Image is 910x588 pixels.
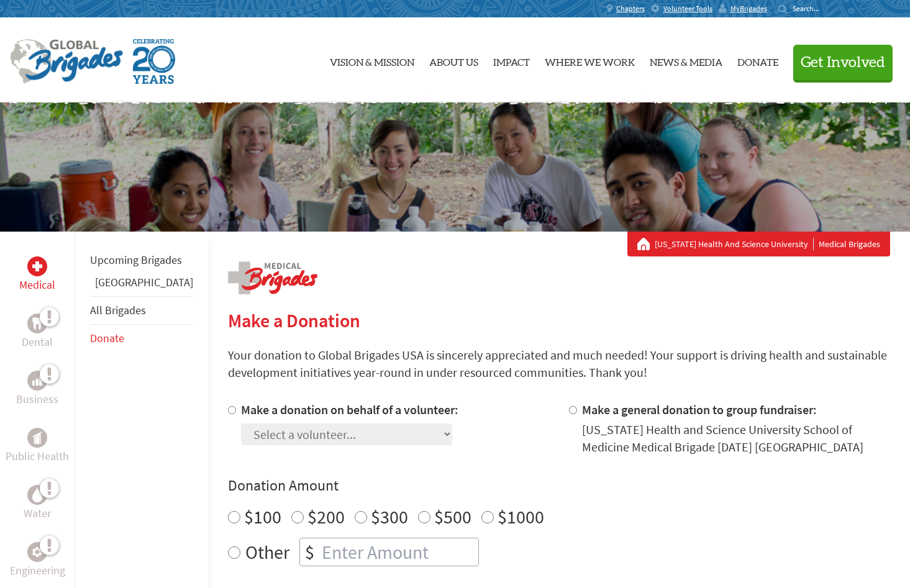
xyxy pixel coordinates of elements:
span: Volunteer Tools [663,4,712,14]
span: MyBrigades [730,4,767,14]
div: [US_STATE] Health and Science University School of Medicine Medical Brigade [DATE] [GEOGRAPHIC_DATA] [582,421,890,456]
a: Impact [493,28,530,93]
img: logo-medical.png [228,261,317,294]
h4: Donation Amount [228,476,890,495]
p: Dental [22,333,53,351]
li: Upcoming Brigades [90,247,193,274]
label: Make a donation on behalf of a volunteer: [241,402,458,417]
a: [GEOGRAPHIC_DATA] [95,275,193,289]
label: Make a general donation to group fundraiser: [582,402,817,417]
a: News & Media [650,28,722,93]
p: Engineering [10,562,65,579]
a: [US_STATE] Health And Science University [655,238,814,250]
img: Medical [32,261,42,271]
p: Public Health [6,448,69,465]
img: Global Brigades Celebrating 20 Years [133,39,175,84]
div: Business [27,371,47,391]
label: $100 [244,505,281,528]
img: Water [32,487,42,502]
div: Dental [27,314,47,333]
a: Vision & Mission [330,28,414,93]
label: Other [245,538,289,566]
input: Enter Amount [319,538,478,566]
div: Engineering [27,542,47,562]
img: Engineering [32,547,42,557]
li: Donate [90,325,193,352]
li: Guatemala [90,274,193,296]
img: Dental [32,317,42,329]
p: Business [16,391,58,408]
div: Water [27,485,47,505]
span: Get Involved [801,55,885,70]
a: MedicalMedical [19,256,55,294]
img: Global Brigades Logo [10,39,123,84]
div: Public Health [27,428,47,448]
div: Medical [27,256,47,276]
div: $ [300,538,319,566]
label: $200 [307,505,345,528]
label: $300 [371,505,408,528]
a: Donate [90,331,124,345]
img: Public Health [32,432,42,444]
div: Medical Brigades [637,238,880,250]
a: BusinessBusiness [16,371,58,408]
label: $500 [434,505,471,528]
h2: Make a Donation [228,309,890,332]
button: Get Involved [793,45,893,80]
a: Public HealthPublic Health [6,428,69,465]
span: Chapters [616,4,645,14]
label: $1000 [498,505,544,528]
p: Your donation to Global Brigades USA is sincerely appreciated and much needed! Your support is dr... [228,346,890,381]
input: Search... [793,4,828,13]
a: EngineeringEngineering [10,542,65,579]
a: Donate [737,28,778,93]
img: Business [32,376,42,386]
a: DentalDental [22,314,53,351]
a: All Brigades [90,303,146,317]
a: About Us [429,28,478,93]
p: Medical [19,276,55,294]
a: Upcoming Brigades [90,253,182,267]
a: Where We Work [545,28,635,93]
p: Water [24,505,51,522]
a: WaterWater [24,485,51,522]
li: All Brigades [90,296,193,325]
